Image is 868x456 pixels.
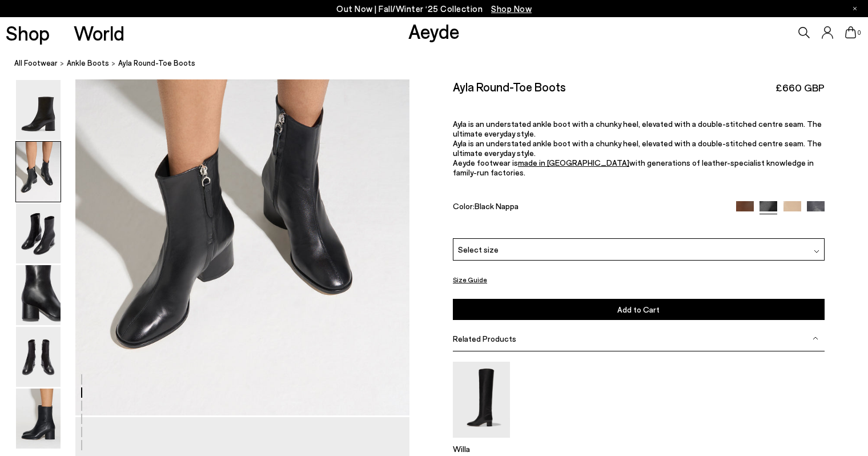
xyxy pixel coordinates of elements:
[16,203,61,263] img: Ayla Round-Toe Boots - Image 3
[453,79,566,94] h2: Ayla Round-Toe Boots
[453,201,724,214] div: Color:
[518,158,629,167] a: made in [GEOGRAPHIC_DATA]
[453,119,825,138] p: Ayla is an understated ankle boot with a chunky heel, elevated with a double-stitched centre seam...
[453,334,516,343] span: Related Products
[453,299,825,320] button: Add to Cart
[118,57,195,69] span: Ayla Round-Toe Boots
[14,57,58,69] a: All Footwear
[845,26,857,39] a: 0
[458,243,499,255] span: Select size
[16,327,61,387] img: Ayla Round-Toe Boots - Image 5
[814,249,819,254] img: svg%3E
[67,58,109,67] span: ankle boots
[336,2,532,16] p: Out Now | Fall/Winter ‘25 Collection
[475,201,519,211] span: Black Nappa
[67,57,109,69] a: ankle boots
[16,389,61,449] img: Ayla Round-Toe Boots - Image 6
[16,142,61,202] img: Ayla Round-Toe Boots - Image 2
[453,430,510,454] a: Willa Leather Over-Knee Boots Willa
[857,30,862,36] span: 0
[617,305,660,314] span: Add to Cart
[453,158,518,167] span: Aeyde footwear is
[813,335,818,341] img: svg%3E
[453,273,487,287] button: Size Guide
[491,3,532,14] span: Navigate to /collections/new-in
[453,444,510,454] p: Willa
[14,48,868,79] nav: breadcrumb
[74,23,124,43] a: World
[16,80,61,140] img: Ayla Round-Toe Boots - Image 1
[453,138,825,158] p: Ayla is an understated ankle boot with a chunky heel, elevated with a double-stitched centre seam...
[453,362,510,438] img: Willa Leather Over-Knee Boots
[775,81,825,95] span: £660 GBP
[408,19,460,43] a: Aeyde
[16,265,61,325] img: Ayla Round-Toe Boots - Image 4
[453,158,814,177] span: with generations of leather-specialist knowledge in family-run factories.
[6,23,50,43] a: Shop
